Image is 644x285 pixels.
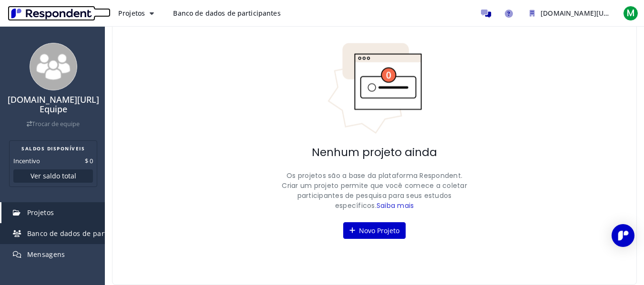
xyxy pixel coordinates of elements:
[27,250,65,259] font: Mensagens
[522,5,617,22] button: www.linkedin.com/in/cristina-oliveira-9a317a115 Equipe
[27,120,80,128] a: Trocar de equipe
[499,4,518,23] a: Ajuda e suporte
[343,222,406,239] button: Novo Projeto
[111,5,162,22] button: Projetos
[85,157,93,165] font: $ 0
[27,229,138,238] font: Banco de dados de participantes
[32,120,80,128] font: Trocar de equipe
[27,208,54,217] font: Projetos
[165,5,288,22] a: Banco de dados de participantes
[13,157,40,165] font: Incentivo
[8,94,99,115] font: [DOMAIN_NAME][URL] Equipe
[282,171,467,210] font: Os projetos são a base da plataforma Respondent. Criar um projeto permite que você comece a colet...
[21,145,85,152] font: SALDOS DISPONÍVEIS
[312,145,437,160] font: Nenhum projeto ainda
[9,140,97,187] section: Resumo do saldo
[377,201,414,210] a: Saiba mais
[621,5,640,22] button: M
[627,7,634,20] font: M
[541,9,639,18] font: [DOMAIN_NAME][URL] Equipe
[31,171,76,180] font: Ver saldo total
[612,224,634,247] div: Abra o Intercom Messenger
[30,43,77,90] img: team_avatar_256.png
[8,6,95,21] img: Respondente
[13,169,93,183] button: Ver saldo total
[359,226,399,235] font: Novo Projeto
[476,4,495,23] a: Participantes da mensagem
[118,9,145,18] font: Projetos
[327,42,422,135] img: Nenhum indicador de projetos
[173,9,280,18] font: Banco de dados de participantes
